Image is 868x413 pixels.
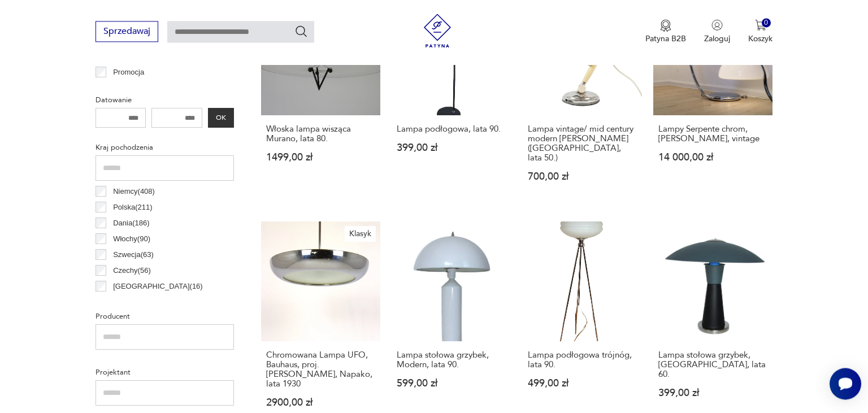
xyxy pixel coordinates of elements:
[113,264,151,277] p: Czechy ( 56 )
[658,153,767,162] p: 14 000,00 zł
[704,19,730,44] button: Zaloguj
[528,172,637,181] p: 700,00 zł
[748,19,772,44] button: 0Koszyk
[397,350,506,369] h3: Lampa stołowa grzybek, Modern, lata 90.
[266,124,375,144] h3: Włoska lampa wisząca Murano, lata 80.
[208,108,234,128] button: OK
[113,217,149,229] p: Dania ( 186 )
[658,350,767,379] h3: Lampa stołowa grzybek, [GEOGRAPHIC_DATA], lata 60.
[645,19,686,44] a: Ikona medaluPatyna B2B
[96,141,234,154] p: Kraj pochodzenia
[528,379,637,388] p: 499,00 zł
[113,296,202,308] p: [GEOGRAPHIC_DATA] ( 15 )
[704,33,730,44] p: Zaloguj
[528,124,637,163] h3: Lampa vintage/ mid century modern [PERSON_NAME] ([GEOGRAPHIC_DATA], lata 50.)
[96,21,158,42] button: Sprzedawaj
[660,19,671,32] img: Ikona medalu
[294,24,308,38] button: Szukaj
[266,153,375,162] p: 1499,00 zł
[755,19,766,31] img: Ikona koszyka
[113,249,154,261] p: Szwecja ( 63 )
[748,33,772,44] p: Koszyk
[113,66,144,79] p: Promocja
[96,366,234,379] p: Projektant
[96,310,234,323] p: Producent
[658,388,767,398] p: 399,00 zł
[96,28,158,36] a: Sprzedawaj
[113,233,150,245] p: Włochy ( 90 )
[113,201,152,214] p: Polska ( 211 )
[113,280,202,293] p: [GEOGRAPHIC_DATA] ( 16 )
[113,185,155,198] p: Niemcy ( 408 )
[711,19,723,31] img: Ikonka użytkownika
[645,33,686,44] p: Patyna B2B
[420,14,454,47] img: Patyna - sklep z meblami i dekoracjami vintage
[96,94,234,106] p: Datowanie
[528,350,637,369] h3: Lampa podłogowa trójnóg, lata 90.
[658,124,767,144] h3: Lampy Serpente chrom, [PERSON_NAME], vintage
[397,379,506,388] p: 599,00 zł
[397,143,506,153] p: 399,00 zł
[830,368,861,399] iframe: Smartsupp widget button
[762,18,771,28] div: 0
[266,398,375,407] p: 2900,00 zł
[266,350,375,389] h3: Chromowana Lampa UFO, Bauhaus, proj. [PERSON_NAME], Napako, lata 1930
[645,19,686,44] button: Patyna B2B
[397,124,506,134] h3: Lampa podłogowa, lata 90.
